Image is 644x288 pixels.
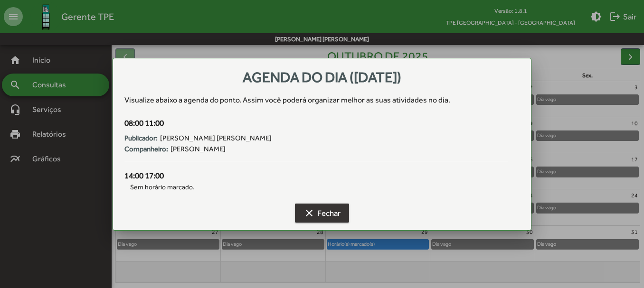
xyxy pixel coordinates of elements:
[243,69,401,85] span: Agenda do dia ([DATE])
[124,133,158,144] strong: Publicador:
[124,117,508,130] div: 08:00 11:00
[124,182,508,192] span: Sem horário marcado.
[111,56,152,62] div: Palavras-chave
[124,170,508,182] div: 14:00 17:00
[124,94,519,106] div: Visualize abaixo a agenda do ponto . Assim você poderá organizar melhor as suas atividades no dia.
[39,55,47,63] img: tab_domain_overview_orange.svg
[170,144,226,155] span: [PERSON_NAME]
[27,15,47,23] div: v 4.0.25
[50,56,73,62] div: Domínio
[295,204,349,223] button: Fechar
[25,25,136,32] div: [PERSON_NAME]: [DOMAIN_NAME]
[100,55,108,63] img: tab_keywords_by_traffic_grey.svg
[15,25,23,32] img: website_grey.svg
[124,144,168,155] strong: Companheiro:
[15,15,23,23] img: logo_orange.svg
[303,207,315,219] mat-icon: clear
[303,204,341,222] span: Fechar
[160,133,272,144] span: [PERSON_NAME] [PERSON_NAME]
